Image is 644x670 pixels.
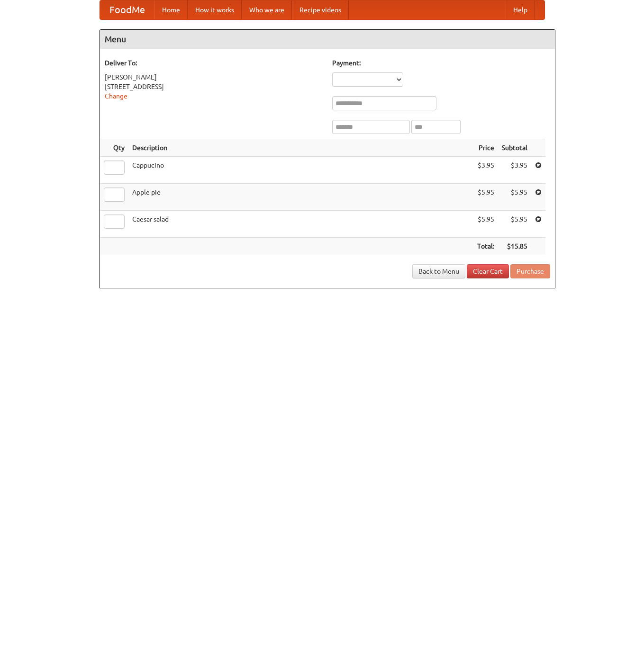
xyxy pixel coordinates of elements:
[498,157,531,184] td: $3.95
[473,139,498,157] th: Price
[506,0,535,19] a: Help
[105,92,127,100] a: Change
[100,139,128,157] th: Qty
[467,264,509,278] a: Clear Cart
[473,184,498,211] td: $5.95
[128,184,473,211] td: Apple pie
[128,211,473,238] td: Caesar salad
[498,211,531,238] td: $5.95
[498,139,531,157] th: Subtotal
[188,0,242,19] a: How it works
[128,139,473,157] th: Description
[128,157,473,184] td: Cappucino
[154,0,188,19] a: Home
[105,72,323,82] div: [PERSON_NAME]
[100,0,154,19] a: FoodMe
[473,238,498,255] th: Total:
[473,157,498,184] td: $3.95
[242,0,292,19] a: Who we are
[105,58,323,68] h5: Deliver To:
[498,238,531,255] th: $15.85
[473,211,498,238] td: $5.95
[332,58,550,68] h5: Payment:
[100,30,555,49] h4: Menu
[105,82,323,91] div: [STREET_ADDRESS]
[292,0,349,19] a: Recipe videos
[510,264,550,278] button: Purchase
[412,264,465,278] a: Back to Menu
[498,184,531,211] td: $5.95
